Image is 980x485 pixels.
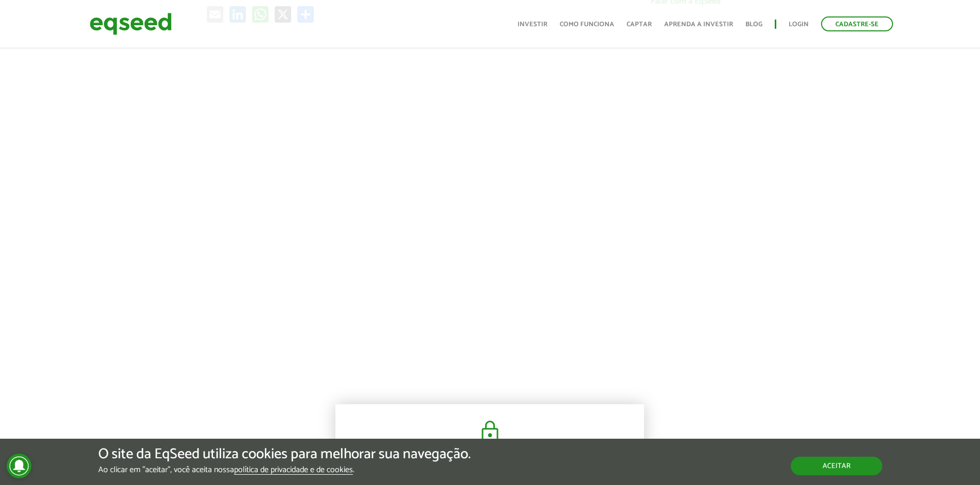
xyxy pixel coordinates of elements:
a: Login [789,21,809,28]
a: Como funciona [560,21,614,28]
a: política de privacidade e de cookies [234,466,353,475]
img: EqSeed [90,10,172,38]
p: Ao clicar em "aceitar", você aceita nossa . [98,465,471,475]
a: Investir [518,21,547,28]
a: Blog [745,21,762,28]
a: Cadastre-se [821,16,893,31]
iframe: EqSeed [197,54,783,384]
a: Aprenda a investir [664,21,733,28]
img: cadeado.svg [477,420,503,444]
h5: O site da EqSeed utiliza cookies para melhorar sua navegação. [98,446,471,462]
button: Aceitar [791,457,882,475]
a: Captar [627,21,652,28]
